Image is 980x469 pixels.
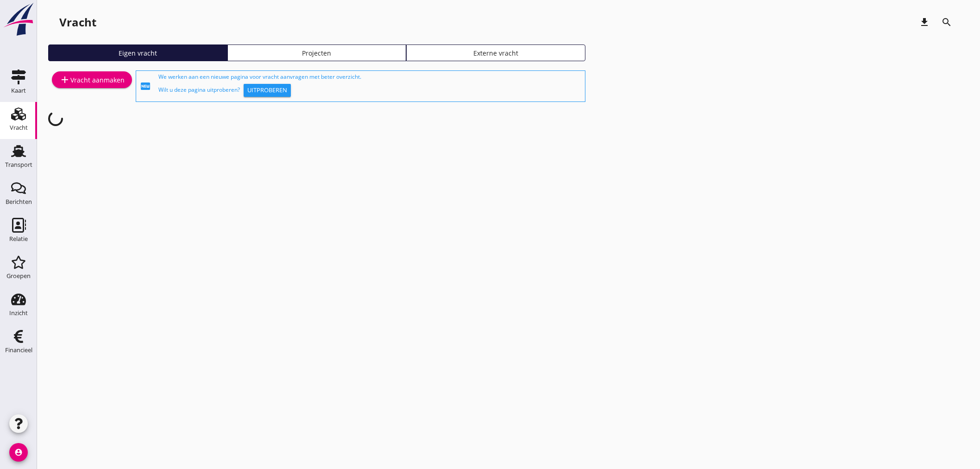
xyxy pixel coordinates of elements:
[247,86,287,95] div: Uitproberen
[406,44,585,61] a: Externe vracht
[244,84,291,97] button: Uitproberen
[9,310,28,316] div: Inzicht
[59,74,125,85] div: Vracht aanmaken
[10,125,28,131] div: Vracht
[6,199,32,205] div: Berichten
[140,81,151,92] i: fiber_new
[48,44,227,61] a: Eigen vracht
[9,236,28,242] div: Relatie
[9,443,28,462] i: account_circle
[5,347,32,353] div: Financieel
[52,48,223,58] div: Eigen vracht
[59,74,70,85] i: add
[52,71,132,88] a: Vracht aanmaken
[5,162,32,168] div: Transport
[941,17,952,28] i: search
[59,15,96,30] div: Vracht
[2,2,35,37] img: logo-small.a267ee39.svg
[232,48,402,58] div: Projecten
[11,88,26,94] div: Kaart
[158,73,581,100] div: We werken aan een nieuwe pagina voor vracht aanvragen met beter overzicht. Wilt u deze pagina uit...
[6,273,31,279] div: Groepen
[410,48,581,58] div: Externe vracht
[227,44,407,61] a: Projecten
[919,17,930,28] i: download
